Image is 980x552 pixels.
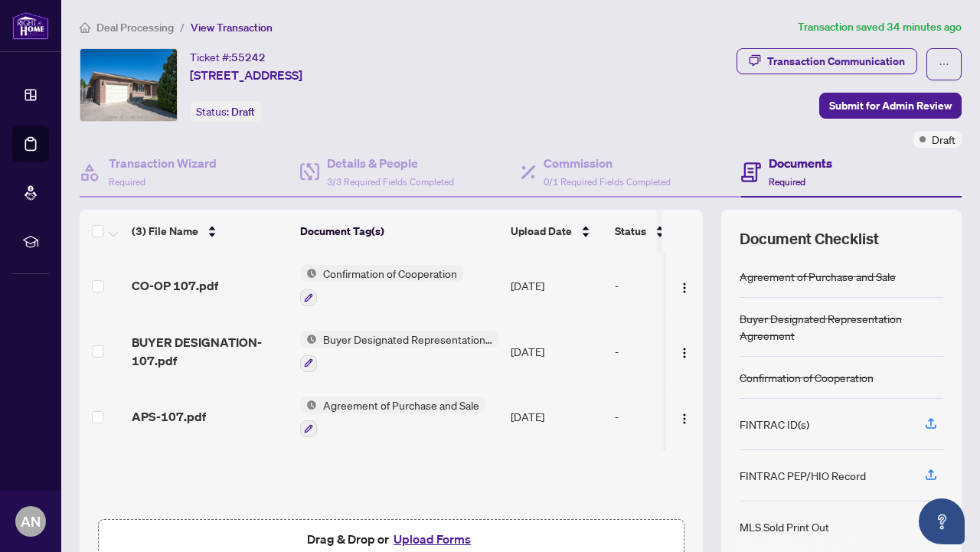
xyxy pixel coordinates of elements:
img: Status Icon [300,265,317,282]
span: Drag & Drop or [307,529,475,549]
div: - [615,343,733,360]
span: Required [109,176,145,188]
button: Upload Forms [389,529,475,549]
div: Agreement of Purchase and Sale [740,268,896,285]
span: Draft [231,105,255,119]
span: Submit for Admin Review [829,93,952,118]
img: Logo [678,282,691,294]
span: APS-107.pdf [132,407,206,426]
span: Agreement of Purchase and Sale [317,397,485,413]
h4: Details & People [327,154,454,172]
span: View Transaction [191,21,273,34]
img: Status Icon [300,331,317,348]
button: Logo [672,273,697,298]
button: Status IconConfirmation of Cooperation [300,265,463,306]
span: Deal Processing [96,21,174,34]
div: Transaction Communication [767,49,905,73]
div: Confirmation of Cooperation [740,369,874,386]
span: BUYER DESIGNATION-107.pdf [132,333,288,370]
span: (3) File Name [132,223,198,240]
img: Logo [678,347,691,359]
h4: Transaction Wizard [109,154,217,172]
span: home [80,22,90,33]
div: MLS Sold Print Out [740,518,829,535]
button: Transaction Communication [737,48,917,74]
span: AN [21,511,41,532]
img: IMG-X12338969_1.jpg [80,49,177,121]
span: 55242 [231,51,266,64]
button: Logo [672,339,697,364]
span: Draft [932,131,955,148]
span: CO-OP 107.pdf [132,276,218,295]
article: Transaction saved 34 minutes ago [798,18,962,36]
span: Document Checklist [740,228,879,250]
button: Submit for Admin Review [819,93,962,119]
span: Status [615,223,646,240]
button: Logo [672,404,697,429]
td: [DATE] [505,384,609,450]
div: - [615,408,733,425]
button: Status IconBuyer Designated Representation Agreement [300,331,498,372]
img: logo [12,11,49,40]
th: Upload Date [505,210,609,253]
div: Ticket #: [190,48,266,66]
h4: Documents [769,154,832,172]
span: Required [769,176,805,188]
img: Status Icon [300,397,317,413]
span: ellipsis [939,59,949,70]
td: [DATE] [505,253,609,318]
td: [DATE] [505,318,609,384]
span: 3/3 Required Fields Completed [327,176,454,188]
button: Open asap [919,498,965,544]
div: FINTRAC PEP/HIO Record [740,467,866,484]
button: Status IconAgreement of Purchase and Sale [300,397,485,438]
span: [STREET_ADDRESS] [190,66,302,84]
th: Status [609,210,739,253]
div: Buyer Designated Representation Agreement [740,310,943,344]
h4: Commission [544,154,671,172]
th: (3) File Name [126,210,294,253]
span: 0/1 Required Fields Completed [544,176,671,188]
div: - [615,277,733,294]
span: Upload Date [511,223,572,240]
span: Buyer Designated Representation Agreement [317,331,498,348]
span: Confirmation of Cooperation [317,265,463,282]
li: / [180,18,185,36]
div: Status: [190,101,261,122]
div: FINTRAC ID(s) [740,416,809,433]
th: Document Tag(s) [294,210,505,253]
img: Logo [678,413,691,425]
